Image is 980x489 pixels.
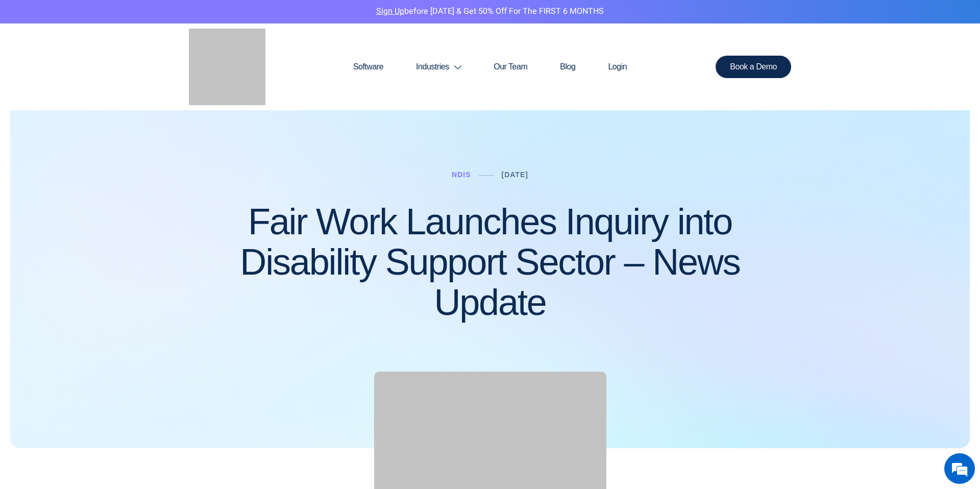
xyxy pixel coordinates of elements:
[452,170,471,179] a: NDIS
[730,63,777,71] span: Book a Demo
[502,170,528,179] a: [DATE]
[716,56,791,78] a: Book a Demo
[337,42,400,91] a: Software
[189,202,791,323] h1: Fair Work Launches Inquiry into Disability Support Sector – News Update
[8,5,972,18] p: before [DATE] & Get 50% Off for the FIRST 6 MONTHS
[400,42,477,91] a: Industries
[477,42,544,91] a: Our Team
[376,5,404,17] a: Sign Up
[544,42,592,91] a: Blog
[592,42,643,91] a: Login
